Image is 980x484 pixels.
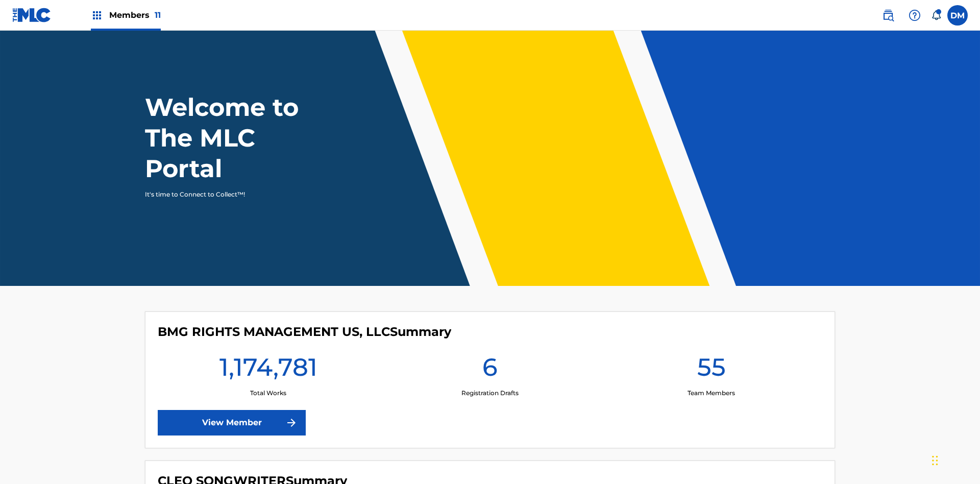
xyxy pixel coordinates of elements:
[931,10,941,20] div: Notifications
[219,352,317,389] h1: 1,174,781
[909,9,921,21] img: help
[285,417,298,429] img: f7272a7cc735f4ea7f67.svg
[461,389,519,398] p: Registration Drafts
[929,435,980,484] iframe: Chat Widget
[145,92,336,184] h1: Welcome to The MLC Portal
[250,389,286,398] p: Total Works
[109,9,161,21] span: Members
[158,324,451,340] h4: BMG RIGHTS MANAGEMENT US, LLC
[155,10,161,20] span: 11
[91,9,103,21] img: Top Rightsholders
[932,445,938,476] div: Drag
[697,352,726,389] h1: 55
[878,5,898,26] a: Public Search
[882,9,894,21] img: search
[145,190,322,199] p: It's time to Connect to Collect™!
[947,5,968,26] div: User Menu
[688,389,735,398] p: Team Members
[904,5,925,26] div: Help
[12,8,52,22] img: MLC Logo
[158,410,306,435] a: View Member
[482,352,498,389] h1: 6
